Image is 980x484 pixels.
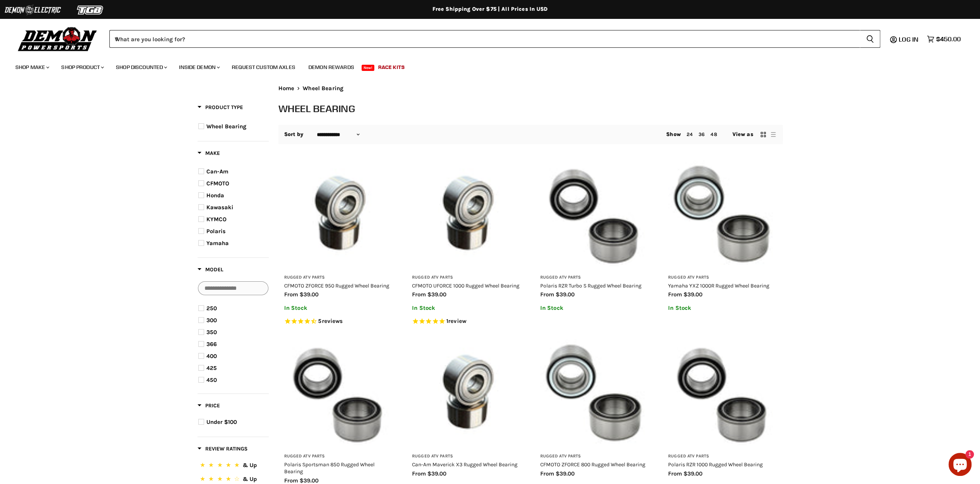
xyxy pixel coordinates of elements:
[412,160,521,269] img: CFMOTO UFORCE 1000 Rugged Wheel Bearing
[372,59,410,75] a: Race Kits
[412,291,426,298] span: from
[668,305,777,311] p: In Stock
[198,104,243,111] span: Product Type
[936,35,961,43] span: $450.00
[198,104,243,113] button: Filter by Product Type
[668,470,682,477] span: from
[860,30,880,48] button: Search
[10,59,54,75] a: Shop Make
[243,476,257,482] span: & Up
[284,160,393,269] img: CFMOTO ZFORCE 950 Rugged Wheel Bearing
[206,204,233,211] span: Kawasaki
[759,131,767,138] button: grid view
[769,131,777,138] button: list view
[198,460,268,472] button: 5 Stars.
[173,59,224,75] a: Inside Demon
[540,461,645,467] a: CFMOTO ZFORCE 800 Rugged Wheel Bearing
[206,376,217,383] span: 450
[206,365,217,371] span: 425
[284,291,298,298] span: from
[284,339,393,448] img: Polaris Sportsman 850 Rugged Wheel Bearing
[206,305,217,312] span: 250
[556,291,575,298] span: $39.00
[198,150,220,159] button: Filter by Make
[303,59,360,75] a: Demon Rewards
[198,402,220,409] span: Price
[666,131,681,138] span: Show
[540,275,649,281] h3: Rugged ATV Parts
[412,339,521,448] img: Can-Am Maverick X3 Rugged Wheel Bearing
[198,281,268,295] input: Search Options
[668,461,763,467] a: Polaris RZR 1000 Rugged Wheel Bearing
[899,35,918,43] span: Log in
[206,180,229,187] span: CFMOTO
[206,329,217,336] span: 350
[687,131,693,137] a: 24
[206,228,226,235] span: Polaris
[110,59,172,75] a: Shop Discounted
[284,318,393,326] span: Rated 4.2 out of 5 stars 5 reviews
[206,216,226,223] span: KYMCO
[448,318,466,324] span: review
[540,160,649,269] img: Polaris RZR Turbo S Rugged Wheel Bearing
[284,131,304,138] label: Sort by
[732,131,753,138] span: View as
[284,461,375,474] a: Polaris Sportsman 850 Rugged Wheel Bearing
[710,131,717,137] a: 48
[206,192,224,199] span: Honda
[540,282,642,289] a: Polaris RZR Turbo S Rugged Wheel Bearing
[540,305,649,311] p: In Stock
[322,318,343,324] span: reviews
[278,85,295,92] a: Home
[182,6,798,13] div: Free Shipping Over $75 | All Prices In USD
[427,470,446,477] span: $39.00
[206,353,217,360] span: 400
[668,339,777,448] img: Polaris RZR 1000 Rugged Wheel Bearing
[540,454,649,459] h3: Rugged ATV Parts
[55,59,109,75] a: Shop Product
[198,445,248,455] button: Filter by Review Ratings
[412,470,426,477] span: from
[109,30,880,48] form: Product
[318,318,343,324] span: 5 reviews
[412,305,521,311] p: In Stock
[683,291,702,298] span: $39.00
[362,65,375,71] span: New!
[668,160,777,269] img: Yamaha YXZ 1000R Rugged Wheel Bearing
[284,275,393,281] h3: Rugged ATV Parts
[412,282,519,289] a: CFMOTO UFORCE 1000 Rugged Wheel Bearing
[206,341,217,348] span: 366
[668,454,777,459] h3: Rugged ATV Parts
[946,453,974,478] inbox-online-store-chat: Shopify online store chat
[303,85,343,92] span: Wheel Bearing
[699,131,705,137] a: 36
[206,168,228,175] span: Can-Am
[427,291,446,298] span: $39.00
[206,317,217,324] span: 300
[556,470,575,477] span: $39.00
[10,56,959,75] ul: Main menu
[206,240,229,247] span: Yamaha
[62,3,119,17] img: TGB Logo 2
[206,123,246,130] span: Wheel Bearing
[412,318,521,326] span: Rated 5.0 out of 5 stars 1 reviews
[109,30,860,48] input: When autocomplete results are available use up and down arrows to review and enter to select
[284,454,393,459] h3: Rugged ATV Parts
[198,266,223,273] span: Model
[198,266,223,276] button: Filter by Model
[923,34,965,45] a: $450.00
[668,291,682,298] span: from
[668,282,769,289] a: Yamaha YXZ 1000R Rugged Wheel Bearing
[243,462,257,469] span: & Up
[300,477,318,484] span: $39.00
[278,125,783,144] nav: Collection utilities
[446,318,466,324] span: 1 reviews
[198,402,220,412] button: Filter by Price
